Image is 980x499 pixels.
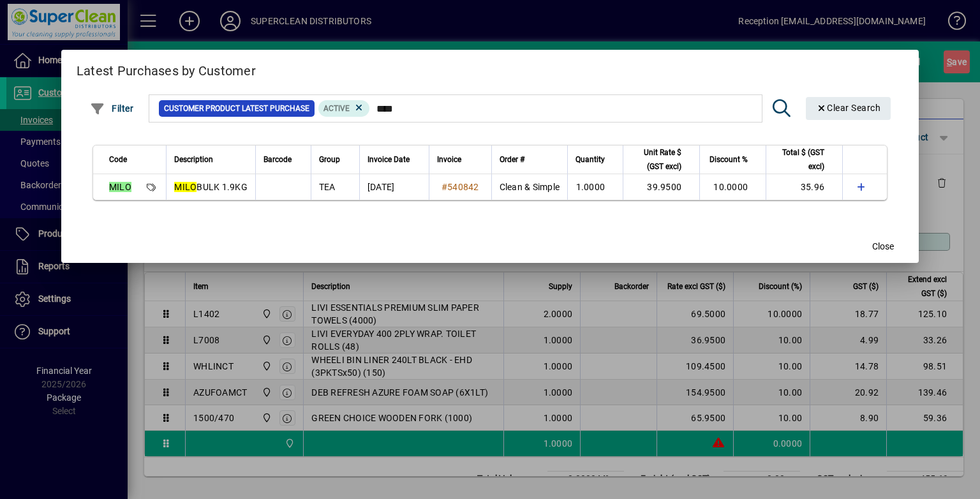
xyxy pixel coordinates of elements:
span: Filter [90,103,134,114]
td: 10.0000 [699,174,766,200]
span: Total $ (GST excl) [774,145,824,174]
button: Close [863,235,903,258]
div: Description [174,153,248,167]
em: MILO [174,182,197,192]
td: 39.9500 [623,174,699,200]
span: Code [109,153,127,167]
div: Total $ (GST excl) [774,145,836,174]
span: Close [872,240,894,253]
div: Order # [500,153,560,167]
div: Discount % [708,153,759,167]
td: 1.0000 [567,174,623,200]
span: Discount % [709,153,748,167]
button: Clear [806,97,891,120]
span: Order # [500,153,524,167]
button: Filter [87,97,137,120]
span: Invoice [437,153,461,167]
em: MILO [109,182,131,192]
div: Barcode [264,153,303,167]
span: BULK 1.9KG [174,182,248,192]
mat-chip: Product Activation Status: Active [318,100,369,117]
div: Invoice Date [367,153,421,167]
div: Quantity [575,153,616,167]
span: Active [323,104,350,113]
a: #540842 [437,180,484,194]
div: Unit Rate $ (GST excl) [631,145,693,174]
span: 540842 [447,182,479,192]
span: TEA [319,182,336,192]
span: Description [174,153,213,167]
div: Code [109,153,159,167]
span: Invoice Date [367,153,410,167]
span: Group [319,153,340,167]
div: Group [319,153,352,167]
span: Unit Rate $ (GST excl) [631,145,681,174]
div: Invoice [437,153,484,167]
span: # [442,182,447,192]
span: Clear Search [816,103,881,113]
span: Quantity [575,153,605,167]
td: Clean & Simple [491,174,568,200]
td: [DATE] [359,174,429,200]
span: Barcode [264,153,292,167]
h2: Latest Purchases by Customer [61,50,919,87]
span: Customer Product Latest Purchase [164,102,309,115]
td: 35.96 [766,174,842,200]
